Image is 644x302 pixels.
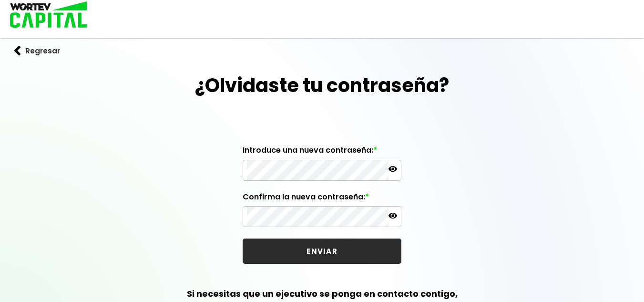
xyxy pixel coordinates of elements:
button: ENVIAR [243,239,401,264]
img: flecha izquierda [14,46,21,56]
label: Confirma la nueva contraseña: [243,192,401,207]
label: Introduce una nueva contraseña: [243,146,401,160]
h1: ¿Olvidaste tu contraseña? [195,71,449,100]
